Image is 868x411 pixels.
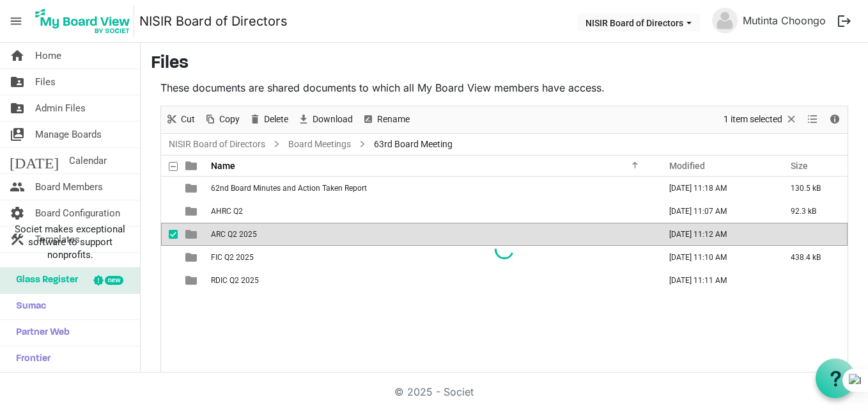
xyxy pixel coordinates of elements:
[35,200,120,226] span: Board Configuration
[10,268,78,293] span: Glass Register
[4,9,28,33] span: menu
[35,122,102,147] span: Manage Boards
[10,148,59,173] span: [DATE]
[10,346,50,372] span: Frontier
[10,294,46,319] span: Sumac
[10,95,25,121] span: folder_shared
[31,5,134,37] img: My Board View Logo
[738,8,831,33] a: Mutinta Choongo
[577,13,700,31] button: NISIR Board of Directors dropdownbutton
[31,5,139,37] a: My Board View Logo
[10,174,25,200] span: people
[35,95,86,121] span: Admin Files
[10,200,25,226] span: settings
[10,43,25,68] span: home
[35,43,61,68] span: Home
[35,174,103,200] span: Board Members
[394,385,474,398] a: © 2025 - Societ
[831,8,858,35] button: logout
[160,80,848,95] p: These documents are shared documents to which all My Board View members have access.
[10,122,25,147] span: switch_account
[712,8,738,33] img: no-profile-picture.svg
[35,69,56,95] span: Files
[6,223,134,261] span: Societ makes exceptional software to support nonprofits.
[139,8,288,34] a: NISIR Board of Directors
[10,320,70,346] span: Partner Web
[10,69,25,95] span: folder_shared
[105,276,123,285] div: new
[69,148,107,173] span: Calendar
[151,53,858,75] h3: Files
